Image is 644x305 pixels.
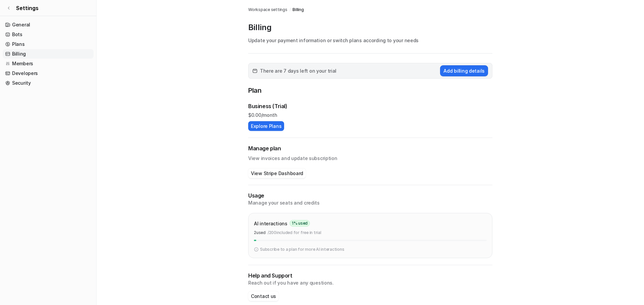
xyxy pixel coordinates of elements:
p: / 200 included for free in trial [268,230,321,236]
a: General [3,20,94,29]
a: Security [3,78,94,88]
button: Contact us [248,291,279,301]
p: Manage your seats and credits [248,200,492,206]
a: Bots [3,30,94,39]
button: Add billing details [440,65,488,76]
p: AI interactions [254,220,287,227]
a: Billing [292,7,304,13]
p: Billing [248,22,492,33]
span: Settings [16,4,39,12]
a: Developers [3,69,94,78]
p: View invoices and update subscription [248,152,492,162]
a: Workspace settings [248,7,287,13]
span: There are 7 days left on your trial [260,67,336,74]
p: Reach out if you have any questions. [248,280,492,286]
p: Plan [248,85,492,97]
p: $ 0.00/month [248,111,492,119]
a: Billing [3,49,94,59]
span: 1 % used [289,220,310,227]
p: Update your payment information or switch plans according to your needs [248,37,492,44]
button: Explore Plans [248,121,284,131]
p: 2 used [254,230,266,236]
p: Help and Support [248,272,492,280]
span: / [289,7,291,13]
a: Plans [3,40,94,49]
p: Subscribe to a plan for more AI interactions [260,246,344,252]
a: Members [3,59,94,68]
h2: Manage plan [248,145,492,152]
p: Usage [248,192,492,200]
img: calender-icon.svg [253,69,257,73]
button: View Stripe Dashboard [248,168,306,178]
p: Business (Trial) [248,102,287,110]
